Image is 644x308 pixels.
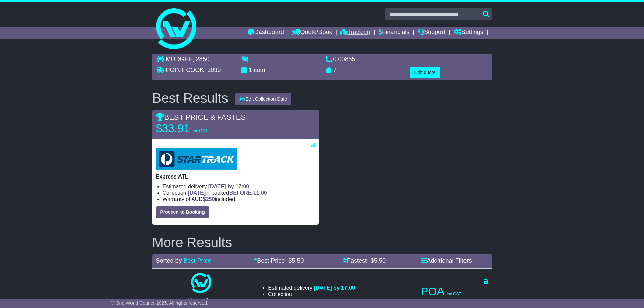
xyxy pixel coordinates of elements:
div: Best Results [149,91,232,105]
span: if booked [188,190,267,196]
span: 1 [249,67,252,73]
span: 7 [333,67,337,73]
a: Quote/Book [292,27,332,39]
a: Additional Filters [421,257,472,264]
li: Warranty of AUD included. [268,298,355,304]
a: Tracking [340,27,370,39]
li: Collection [268,291,355,298]
img: One World Courier: Same Day Nationwide(quotes take 0.5-1 hour) [191,273,211,293]
span: item [254,67,265,73]
span: BEST PRICE & FASTEST [156,113,251,121]
p: POA [421,285,488,299]
span: , 3030 [204,67,221,73]
li: Warranty of AUD included. [163,196,315,203]
span: - $ [367,257,386,264]
img: StarTrack: Express ATL [156,148,237,170]
span: [DATE] [188,190,206,196]
li: Estimated delivery [163,183,315,190]
span: inc GST [193,128,208,133]
span: 5.50 [292,257,304,264]
a: Financials [379,27,409,39]
span: $ [309,298,321,304]
span: $ [203,196,215,202]
a: Support [418,27,445,39]
h2: More Results [152,235,492,250]
a: Dashboard [248,27,284,39]
span: BEFORE [229,190,252,196]
span: 250 [312,298,321,304]
span: [DATE] by 17:00 [314,285,355,291]
span: 5.50 [374,257,386,264]
a: Settings [454,27,483,39]
span: Sorted by [156,257,182,264]
span: MUDGEE [166,56,193,63]
span: 11:00 [253,190,267,196]
span: 250 [206,196,215,202]
button: Proceed to Booking [156,206,209,218]
a: Best Price [184,257,211,264]
li: Collection [163,190,315,196]
span: POINT COOK [166,67,204,73]
span: © One World Courier 2025. All rights reserved. [111,300,209,306]
button: Edit quote [410,67,440,78]
span: - $ [285,257,304,264]
p: $33.91 [156,122,240,135]
span: [DATE] by 17:00 [208,184,249,189]
p: Express ATL [156,173,315,180]
button: Edit Collection Date [235,93,291,105]
a: Fastest- $5.50 [343,257,386,264]
a: Best Price- $5.50 [253,257,304,264]
span: inc GST [447,292,461,297]
span: , 2850 [193,56,210,63]
li: Estimated delivery [268,285,355,291]
span: 0.00855 [333,56,355,63]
